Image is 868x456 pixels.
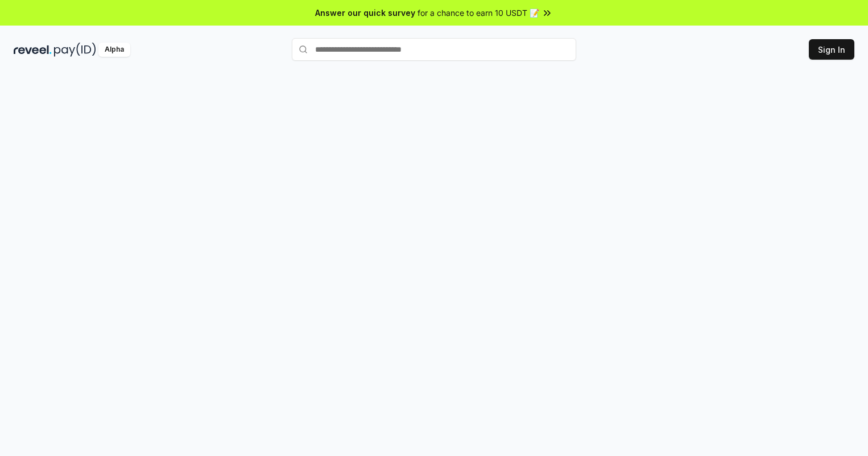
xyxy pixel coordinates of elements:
img: pay_id [54,43,96,57]
button: Sign In [809,39,854,60]
div: Alpha [98,43,130,57]
span: for a chance to earn 10 USDT 📝 [418,7,539,19]
span: Answer our quick survey [315,7,415,19]
img: reveel_dark [14,43,52,57]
